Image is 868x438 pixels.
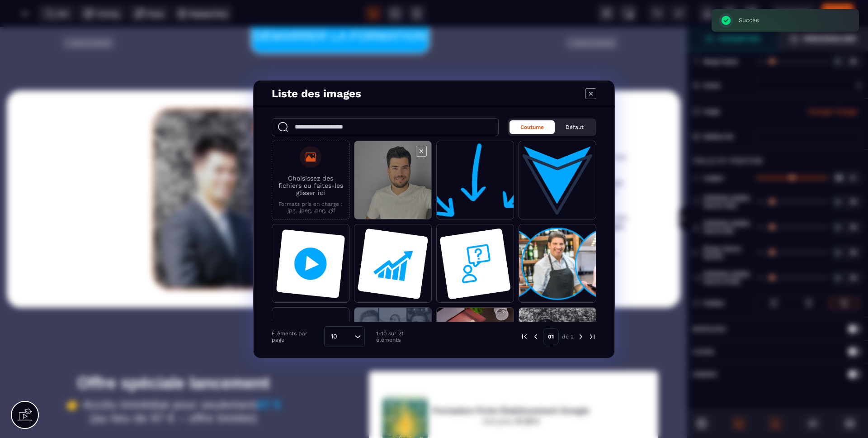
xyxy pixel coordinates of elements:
[328,332,340,342] span: 10
[520,124,544,130] span: Coutume
[277,175,344,196] p: Choisissez des fichiers ou faites-les glisser ici
[340,332,352,342] input: Search for option
[376,330,427,343] p: 1-10 sur 21 éléments
[482,390,513,398] span: Unit price
[427,117,500,125] b: entrepreneurs locaux
[153,81,334,262] img: d71965282bd463e246561db47e295933_benjamin_lepaul_creaweb_conseil.png
[257,371,281,384] b: 47 €
[277,201,344,214] p: Formats pris en charge : .jpg, .jpeg, .png, .gif
[588,333,596,341] img: next
[272,330,320,343] p: Éléments par page
[354,152,625,168] b: la majorité des petites entreprises n’exploitent pas leur fiche Google
[520,333,528,341] img: prev
[532,333,540,341] img: prev
[515,390,539,398] span: 47,00 €
[432,379,589,389] h3: Formation Fiche Établissement Google
[562,333,574,340] p: de 2
[354,106,629,241] text: Je m’appelle [PERSON_NAME], fondateur de . Depuis 2014, j’aide les – coiffeurs, restaurateurs, ar...
[543,328,559,345] p: 01
[14,368,334,400] text: 👉 Accès immédiat pour seulement (au lieu de 97 € – offre limitée)
[382,369,428,414] img: Product image
[324,326,365,347] div: Search for option
[500,109,560,116] b: CréaWeb Conseil
[577,333,585,341] img: next
[566,124,584,130] span: Défaut
[354,221,618,238] b: plus d’appels, plus de visites, et plus de clients
[354,195,626,212] b: sans jargon technique
[272,87,361,100] h4: Liste des images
